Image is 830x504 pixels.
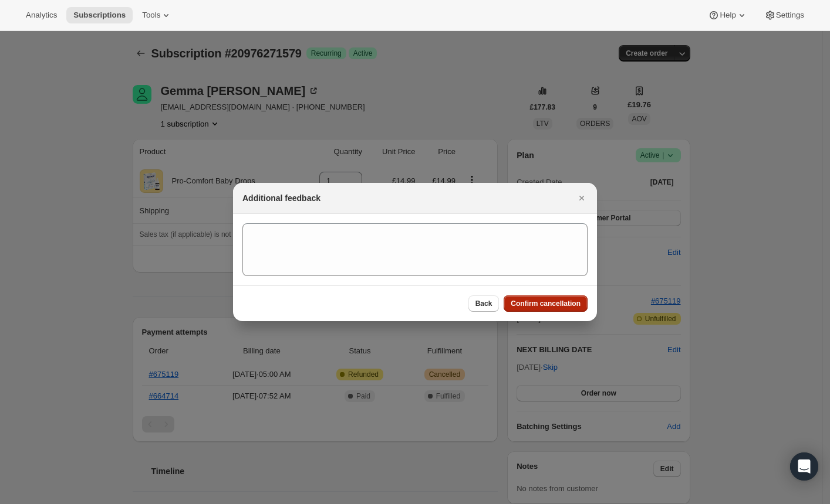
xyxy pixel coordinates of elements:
span: Settings [776,11,804,20]
span: Confirm cancellation [511,299,581,308]
button: Settings [757,7,811,23]
span: Tools [142,11,160,20]
button: Help [701,7,754,23]
span: Back [475,299,492,308]
button: Close [573,190,590,206]
span: Subscriptions [73,11,126,20]
div: Open Intercom Messenger [790,452,818,481]
span: Help [720,11,735,20]
button: Confirm cancellation [504,295,588,312]
button: Analytics [19,7,64,23]
button: Back [468,295,500,312]
button: Tools [135,7,179,23]
span: Analytics [26,11,57,20]
h2: Additional feedback [242,192,320,204]
button: Subscriptions [66,7,133,23]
